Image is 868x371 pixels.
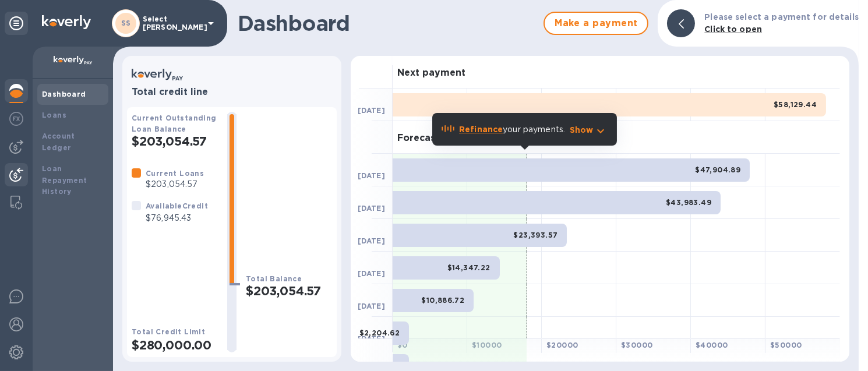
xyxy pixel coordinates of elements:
b: Total Balance [246,274,302,283]
b: $58,129.44 [774,100,817,109]
b: Loans [42,111,66,119]
b: [DATE] [358,204,385,213]
b: $ 50000 [770,341,802,349]
h2: $280,000.00 [132,338,218,352]
b: SS [121,19,131,27]
b: Total Credit Limit [132,327,205,336]
img: Logo [42,15,91,29]
b: $2,204.62 [359,328,400,337]
b: Current Outstanding Loan Balance [132,114,217,133]
b: [DATE] [358,236,385,245]
b: $ 40000 [696,341,728,349]
b: [DATE] [358,334,385,343]
b: Refinance [459,125,503,134]
b: Current Loans [146,169,204,178]
b: $10,886.72 [421,296,464,305]
b: $47,904.89 [695,165,740,174]
p: Select [PERSON_NAME] [143,15,201,31]
b: $23,393.57 [513,231,558,239]
img: Foreign exchange [9,112,23,126]
h2: $203,054.57 [132,134,218,149]
h3: Total credit line [132,87,332,98]
h1: Dashboard [238,11,538,36]
b: [DATE] [358,171,385,180]
div: Unpin categories [5,12,28,35]
b: Click to open [704,24,762,34]
b: Available Credit [146,202,208,210]
h2: $203,054.57 [246,284,332,298]
button: Show [570,124,608,136]
b: Loan Repayment History [42,164,87,196]
b: $ 20000 [546,341,578,349]
b: [DATE] [358,269,385,278]
b: Please select a payment for details [704,12,859,22]
p: your payments. [459,123,565,136]
button: Make a payment [544,12,648,35]
b: Account Ledger [42,132,75,152]
b: Dashboard [42,90,86,98]
b: $14,347.22 [447,263,491,272]
b: $43,983.49 [666,198,711,207]
p: $203,054.57 [146,178,204,190]
p: Show [570,124,594,136]
b: $ 30000 [621,341,652,349]
b: $2,204.62 [359,361,400,370]
b: [DATE] [358,106,385,115]
b: [DATE] [358,302,385,310]
p: $76,945.43 [146,212,208,224]
h3: Next payment [397,68,465,79]
h3: Forecasted payments [397,133,502,144]
span: Make a payment [554,16,638,30]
